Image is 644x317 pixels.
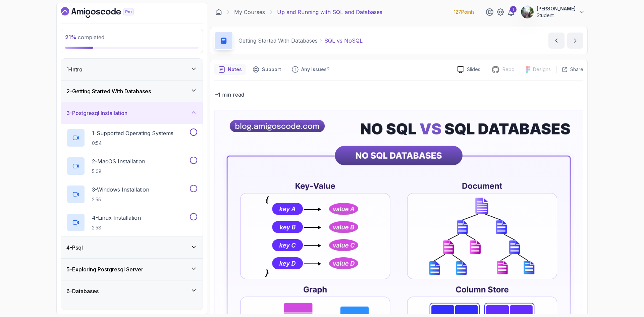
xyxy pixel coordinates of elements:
[533,66,551,73] p: Designs
[61,280,203,302] button: 6-Databases
[454,9,475,15] p: 127 Points
[61,102,203,124] button: 3-Postgresql Installation
[214,90,583,99] p: ~1 min read
[92,224,141,231] p: 2:58
[66,87,151,95] h3: 2 - Getting Started With Databases
[249,64,285,75] button: Support button
[92,157,145,165] p: 2 - MacOS Installation
[61,7,149,18] a: Dashboard
[521,6,534,18] img: user profile image
[66,109,127,117] h3: 3 - Postgresql Installation
[66,128,197,147] button: 1-Supported Operating Systems0:54
[556,66,583,73] button: Share
[467,66,480,73] p: Slides
[324,37,363,45] p: SQL vs NoSQL
[61,237,203,258] button: 4-Psql
[214,64,246,75] button: notes button
[521,5,585,19] button: user profile image[PERSON_NAME]Student
[61,259,203,280] button: 5-Exploring Postgresql Server
[61,81,203,102] button: 2-Getting Started With Databases
[288,64,333,75] button: Feedback button
[66,185,197,204] button: 3-Windows Installation2:55
[277,8,382,16] p: Up and Running with SQL and Databases
[215,9,222,15] a: Dashboard
[66,244,83,252] h3: 4 - Psql
[66,265,143,273] h3: 5 - Exploring Postgresql Server
[92,214,141,222] p: 4 - Linux Installation
[66,287,99,295] h3: 6 - Databases
[451,66,486,73] a: Slides
[507,8,515,16] a: 1
[502,66,515,73] p: Repo
[66,157,197,175] button: 2-MacOS Installation5:08
[92,129,173,137] p: 1 - Supported Operating Systems
[92,196,149,203] p: 2:55
[262,66,281,73] p: Support
[61,59,203,80] button: 1-Intro
[537,5,576,12] p: [PERSON_NAME]
[65,34,76,41] span: 21 %
[548,33,565,49] button: previous content
[66,309,124,317] h3: 7 - Working With Tables
[66,213,197,232] button: 4-Linux Installation2:58
[92,140,173,147] p: 0:54
[238,37,318,45] p: Getting Started With Databases
[65,34,104,41] span: completed
[92,186,149,194] p: 3 - Windows Installation
[567,33,583,49] button: next content
[510,6,517,13] div: 1
[228,66,242,73] p: Notes
[92,168,145,175] p: 5:08
[537,12,576,19] p: Student
[570,66,583,73] p: Share
[66,65,83,73] h3: 1 - Intro
[234,8,265,16] a: My Courses
[301,66,329,73] p: Any issues?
